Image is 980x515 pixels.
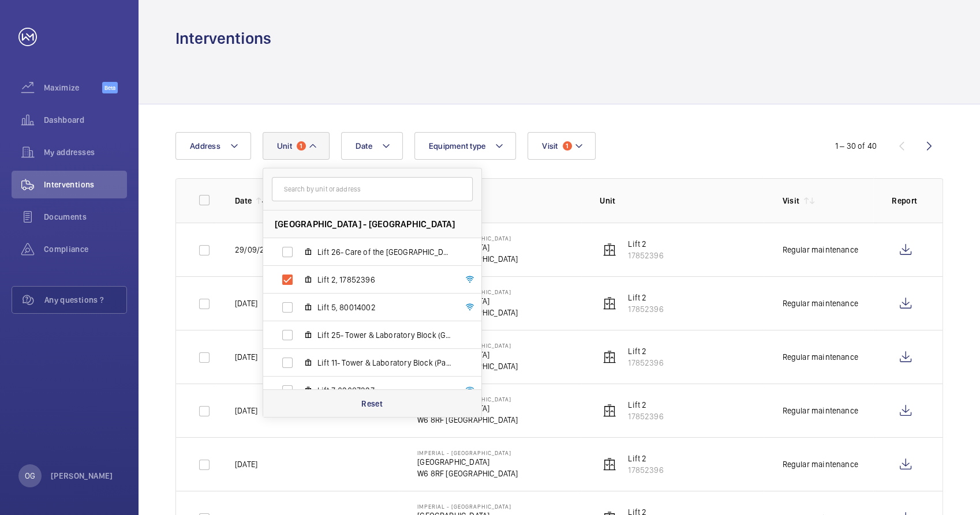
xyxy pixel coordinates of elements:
div: 1 – 30 of 40 [835,140,877,152]
span: Interventions [44,179,127,190]
span: Unit [277,141,292,151]
p: OG [25,470,35,482]
img: elevator.svg [603,457,616,471]
button: Date [341,132,403,160]
p: [GEOGRAPHIC_DATA] [417,456,518,468]
span: Equipment type [429,141,486,151]
div: Regular maintenance [782,405,858,416]
p: 17852396 [628,357,663,369]
div: Regular maintenance [782,298,858,309]
span: Lift 11- Tower & Laboratory Block (Passenger), 70627739 [317,357,451,369]
div: Regular maintenance [782,244,858,255]
span: Lift 7, 62687327 [317,385,451,396]
span: Lift 2, 17852396 [317,274,451,285]
span: Lift 5, 80014002 [317,302,451,313]
p: Lift 2 [628,345,663,357]
p: 17852396 [628,250,663,261]
span: Lift 26- Care of the [GEOGRAPHIC_DATA] (Passenger), 52561515 [317,246,451,258]
button: Equipment type [414,132,517,160]
button: Visit1 [528,132,595,160]
p: Address [417,195,581,206]
p: Lift 2 [628,292,663,303]
p: Visit [782,195,799,206]
input: Search by unit or address [272,177,473,201]
p: [PERSON_NAME] [51,470,113,482]
button: Address [175,132,251,160]
p: Unit [600,195,764,206]
span: Lift 25- Tower & Laboratory Block (Goods), 68762027 [317,329,451,341]
h1: Interventions [175,28,271,49]
span: Beta [102,82,118,93]
img: elevator.svg [603,243,616,257]
span: Any questions ? [44,294,126,306]
p: Report [892,195,919,206]
p: Date [235,195,252,206]
p: W6 8RF [GEOGRAPHIC_DATA] [417,468,518,479]
p: [DATE] [235,458,257,470]
p: 17852396 [628,411,663,422]
span: Compliance [44,243,127,255]
p: Lift 2 [628,453,663,464]
p: Reset [361,398,383,409]
p: [DATE] [235,405,257,416]
p: Imperial - [GEOGRAPHIC_DATA] [417,503,518,510]
p: Lift 2 [628,399,663,411]
span: [GEOGRAPHIC_DATA] - [GEOGRAPHIC_DATA] [275,218,455,230]
p: Imperial - [GEOGRAPHIC_DATA] [417,449,518,456]
img: elevator.svg [603,350,616,364]
div: Regular maintenance [782,458,858,470]
p: [DATE] [235,298,257,309]
button: Unit1 [263,132,330,160]
p: 17852396 [628,303,663,315]
span: 1 [563,141,572,151]
img: elevator.svg [603,296,616,310]
p: [DATE] [235,351,257,363]
div: Regular maintenance [782,351,858,363]
span: My addresses [44,146,127,158]
img: elevator.svg [603,404,616,418]
p: Lift 2 [628,238,663,250]
span: Address [190,141,220,151]
p: W6 8RF [GEOGRAPHIC_DATA] [417,414,518,426]
span: Visit [542,141,558,151]
p: 17852396 [628,464,663,476]
span: Dashboard [44,114,127,126]
span: Date [356,141,372,151]
span: Maximize [44,82,102,93]
span: 1 [297,141,306,151]
p: 29/09/2025 [235,244,279,255]
span: Documents [44,211,127,223]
